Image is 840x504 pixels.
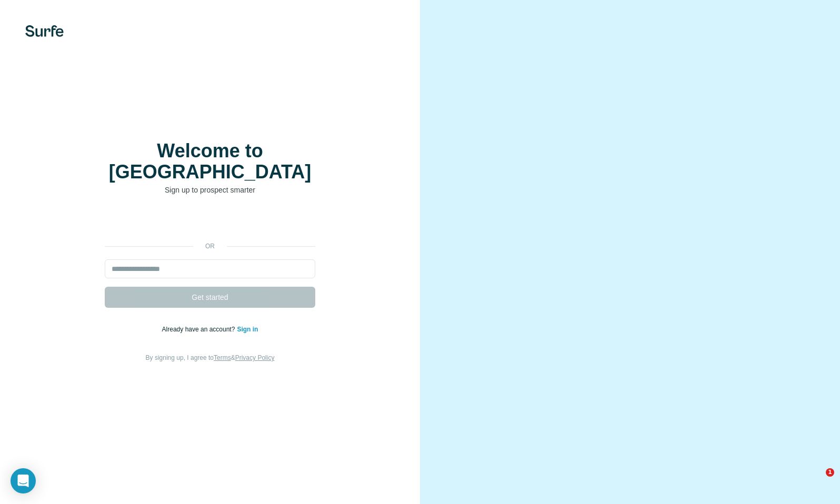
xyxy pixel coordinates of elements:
[146,354,275,361] span: By signing up, I agree to &
[826,468,834,477] span: 1
[804,468,829,493] iframe: Intercom live chat
[214,354,231,361] a: Terms
[162,326,237,333] span: Already have an account?
[99,211,321,234] iframe: To enrich screen reader interactions, please activate Accessibility in Grammarly extension settings
[105,140,315,183] h1: Welcome to [GEOGRAPHIC_DATA]
[105,185,315,195] p: Sign up to prospect smarter
[193,241,227,251] p: or
[237,326,258,333] a: Sign in
[235,354,275,361] a: Privacy Policy
[25,25,64,37] img: Surfe's logo
[11,468,36,493] div: Open Intercom Messenger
